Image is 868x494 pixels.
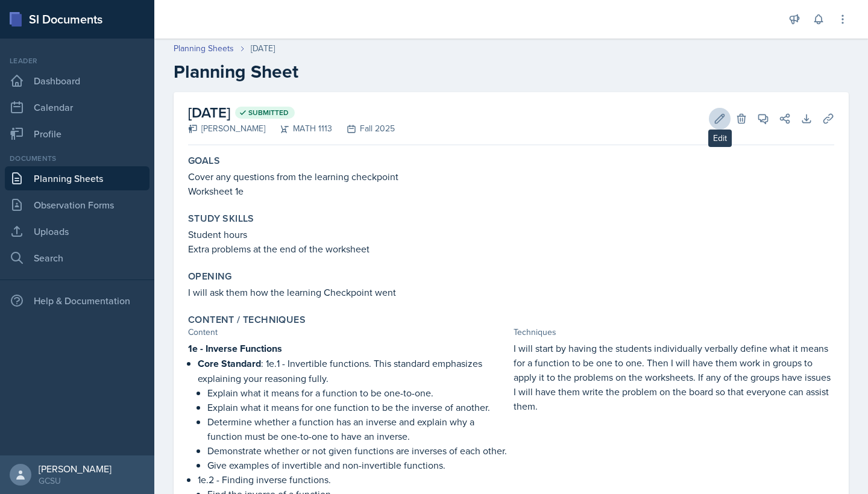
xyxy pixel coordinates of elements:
h2: [DATE] [188,102,395,123]
div: Fall 2025 [332,122,395,135]
span: Submitted [248,108,289,117]
strong: Core Standard [198,357,261,370]
p: Extra problems at the end of the worksheet [188,242,834,256]
label: Opening [188,270,232,283]
p: Determine whether a function has an inverse and explain why a function must be one-to-one to have... [207,414,509,443]
p: Explain what it means for one function to be the inverse of another. [207,400,509,414]
label: Content / Techniques [188,314,306,326]
div: [DATE] [251,42,275,55]
a: Calendar [5,95,149,119]
a: Profile [5,122,149,146]
div: MATH 1113 [265,122,332,135]
a: Planning Sheets [174,42,234,55]
p: 1e.2 - Finding inverse functions. [198,472,509,487]
button: Edit [709,108,731,130]
h2: Planning Sheet [174,61,849,83]
a: Planning Sheets [5,166,149,190]
div: Techniques [514,326,834,339]
div: GCSU [39,475,112,487]
label: Study Skills [188,213,254,225]
div: Content [188,326,509,339]
p: Explain what it means for a function to be one-to-one. [207,386,509,400]
a: Search [5,246,149,270]
p: : 1e.1 - Invertible functions. This standard emphasizes explaining your reasoning fully. [198,356,509,386]
p: Worksheet 1e [188,184,834,198]
label: Goals [188,155,220,167]
p: Cover any questions from the learning checkpoint [188,169,834,184]
a: Observation Forms [5,193,149,217]
div: Help & Documentation [5,289,149,313]
p: Give examples of invertible and non-invertible functions. [207,458,509,472]
p: Demonstrate whether or not given functions are inverses of each other. [207,443,509,458]
div: Documents [5,153,149,164]
p: Student hours [188,227,834,242]
div: [PERSON_NAME] [188,122,265,135]
p: I will start by having the students individually verbally define what it means for a function to ... [514,341,834,413]
strong: 1e - Inverse Functions [188,342,282,355]
div: [PERSON_NAME] [39,463,112,475]
div: Leader [5,55,149,66]
a: Uploads [5,219,149,243]
a: Dashboard [5,69,149,93]
p: I will ask them how the learning Checkpoint went [188,285,834,299]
